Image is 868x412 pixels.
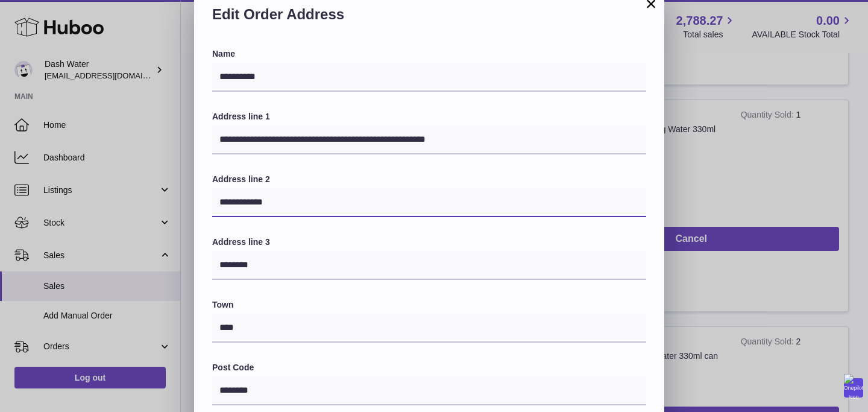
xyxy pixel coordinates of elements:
[212,236,646,248] label: Address line 3
[212,362,646,373] label: Post Code
[212,5,646,30] h2: Edit Order Address
[212,111,646,122] label: Address line 1
[212,299,646,311] label: Town
[212,174,646,185] label: Address line 2
[212,48,646,60] label: Name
